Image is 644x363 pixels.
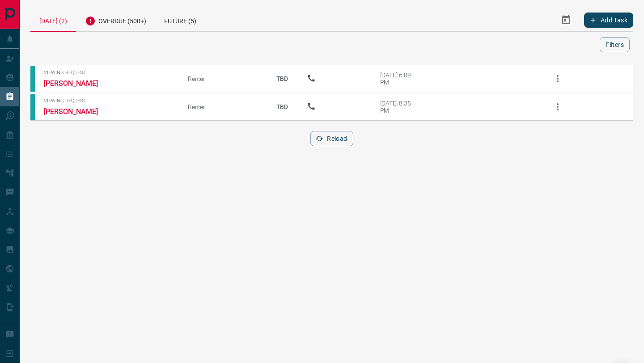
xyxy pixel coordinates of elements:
[380,72,418,86] div: [DATE] 6:09 PM
[44,107,111,116] a: [PERSON_NAME]
[271,67,293,91] p: TBD
[310,131,353,146] button: Reload
[584,13,633,28] button: Add Task
[555,9,577,31] button: Select Date Range
[155,9,205,31] div: Future (5)
[271,95,293,119] p: TBD
[380,100,418,114] div: [DATE] 8:35 PM
[30,94,35,120] div: condos.ca
[44,79,111,88] a: [PERSON_NAME]
[44,98,174,104] span: Viewing Request
[30,9,76,32] div: [DATE] (2)
[188,103,257,110] div: Renter
[188,75,257,82] div: Renter
[600,37,630,52] button: Filters
[30,66,35,92] div: condos.ca
[76,9,155,31] div: Overdue (500+)
[44,70,174,76] span: Viewing Request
